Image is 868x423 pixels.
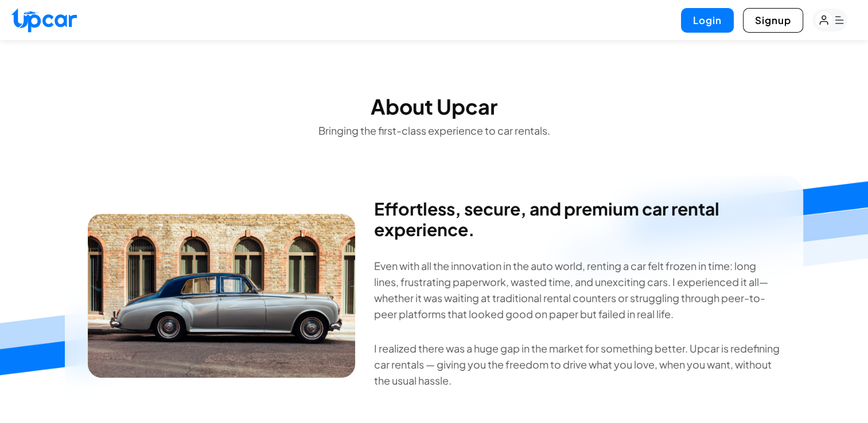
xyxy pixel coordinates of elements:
[743,8,803,33] button: Signup
[373,258,780,322] p: Even with all the innovation in the auto world, renting a car felt frozen in time: long lines, fr...
[11,8,77,33] img: Upcar Logo
[242,123,627,139] p: Bringing the first-class experience to car rentals.
[373,340,780,389] p: I realized there was a huge gap in the market for something better. Upcar is redefining car renta...
[681,8,734,33] button: Login
[88,214,355,377] img: Founder
[373,198,780,240] blockquote: Effortless, secure, and premium car rental experience.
